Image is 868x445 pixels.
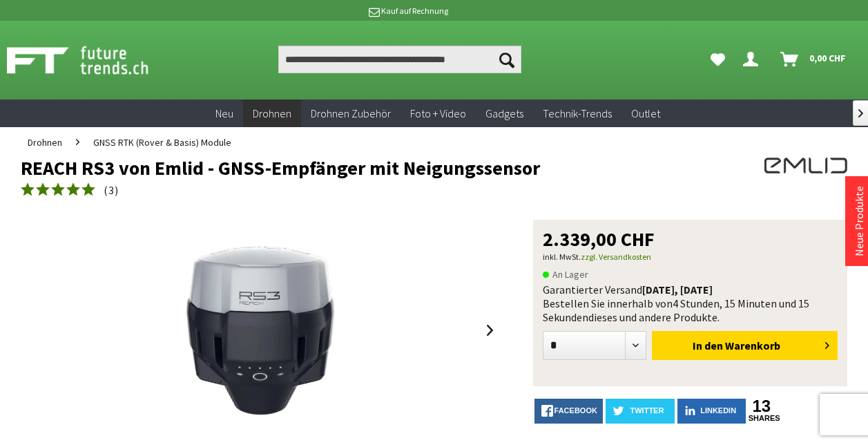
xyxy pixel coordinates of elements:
[543,249,838,265] p: inkl. MwSt.
[630,406,664,415] span: twitter
[93,136,231,149] span: GNSS RTK (Rover & Basis) Module
[21,127,69,158] a: Drohnen
[534,399,603,424] a: facebook
[693,339,723,352] span: In den
[554,406,597,415] span: facebook
[543,229,655,249] span: 2.339,00 CHF
[737,46,769,73] a: Dein Konto
[581,252,651,262] a: zzgl. Versandkosten
[401,100,476,128] a: Foto + Video
[476,100,533,128] a: Gadgets
[21,158,682,178] h1: REACH RS3 von Emlid - GNSS-Empfänger mit Neigungssensor
[86,127,238,158] a: GNSS RTK (Rover & Basis) Module
[809,47,846,69] span: 0,00 CHF
[253,106,291,120] span: Drohnen
[852,186,866,256] a: Neue Produkte
[631,106,660,120] span: Outlet
[677,399,746,424] a: LinkedIn
[301,100,401,128] a: Drohnen Zubehör
[749,399,775,414] a: 13
[606,399,674,424] a: twitter
[7,43,179,77] img: Shop Futuretrends - zur Startseite wechseln
[278,46,521,73] input: Produkt, Marke, Kategorie, EAN, Artikelnummer…
[21,182,119,199] a: (3)
[206,100,243,128] a: Neu
[485,106,523,120] span: Gadgets
[108,183,115,197] span: 3
[543,266,588,283] span: An Lager
[621,100,670,128] a: Outlet
[642,283,713,296] b: [DATE], [DATE]
[410,106,466,120] span: Foto + Video
[543,283,838,324] div: Garantierter Versand Bestellen Sie innerhalb von dieses und andere Produkte.
[28,136,62,149] span: Drohnen
[749,414,775,423] a: shares
[543,296,809,324] span: 4 Stunden, 15 Minuten und 15 Sekunden
[492,46,521,73] button: Suchen
[704,46,732,73] a: Meine Favoriten
[764,158,847,173] img: EMLID
[725,339,780,352] span: Warenkorb
[533,100,621,128] a: Technik-Trends
[700,406,736,415] span: LinkedIn
[215,106,233,120] span: Neu
[775,46,853,73] a: Warenkorb
[652,331,838,360] button: In den Warenkorb
[104,183,119,197] span: ( )
[311,106,391,120] span: Drohnen Zubehör
[543,106,612,120] span: Technik-Trends
[243,100,301,128] a: Drohnen
[150,220,371,441] img: REACH RS3 von Emlid - GNSS-Empfänger mit Neigungssensor
[858,109,863,117] span: 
